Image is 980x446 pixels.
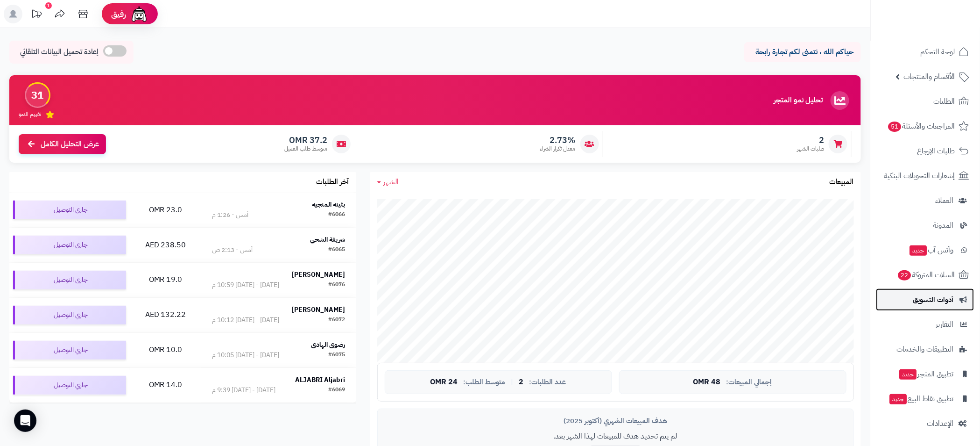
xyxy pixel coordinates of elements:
a: التقارير [876,313,974,336]
span: التطبيقات والخدمات [897,343,954,356]
img: logo-2.png [917,25,971,44]
span: متوسط طلب العميل [284,145,327,153]
p: لم يتم تحديد هدف للمبيعات لهذا الشهر بعد. [385,431,846,442]
a: تحديثات المنصة [25,5,48,26]
td: 238.50 AED [130,228,201,262]
span: أدوات التسويق [913,293,954,306]
a: عرض التحليل الكامل [19,134,106,154]
span: الأقسام والمنتجات [904,70,955,83]
span: 51 [888,122,902,132]
div: جاري التوصيل [13,201,126,219]
span: 37.2 OMR [284,135,327,145]
span: 22 [898,270,911,281]
div: جاري التوصيل [13,376,126,395]
span: تقييم النمو [19,110,41,118]
div: 1 [45,2,52,9]
a: السلات المتروكة22 [876,264,974,286]
a: الإعدادات [876,412,974,435]
div: [DATE] - [DATE] 10:05 م [212,351,279,360]
a: التطبيقات والخدمات [876,338,974,360]
div: جاري التوصيل [13,341,126,360]
span: تطبيق المتجر [899,367,954,381]
div: [DATE] - [DATE] 9:39 م [212,386,275,395]
div: #6076 [329,281,345,290]
strong: بثينه المنجيه [312,200,345,209]
strong: ALJABRI Aljabri [296,375,345,385]
div: [DATE] - [DATE] 10:59 م [212,281,279,290]
h3: تحليل نمو المتجر [774,96,823,105]
span: عرض التحليل الكامل [41,139,99,150]
div: #6075 [329,351,345,360]
p: حياكم الله ، نتمنى لكم تجارة رابحة [751,47,854,58]
span: | [511,379,514,386]
a: تطبيق المتجرجديد [876,363,974,385]
span: جديد [910,245,927,256]
td: 14.0 OMR [130,368,201,403]
span: إعادة تحميل البيانات التلقائي [20,47,99,58]
strong: [PERSON_NAME] [292,305,345,315]
div: جاري التوصيل [13,306,126,324]
a: العملاء [876,189,974,212]
span: معدل تكرار الشراء [540,145,576,153]
span: السلات المتروكة [897,268,955,281]
span: الشهر [384,176,399,187]
span: 48 OMR [693,378,721,387]
span: 2.73% [540,135,576,145]
span: جديد [890,394,907,404]
h3: المبيعات [829,178,854,187]
span: 2 [519,378,524,387]
span: جديد [900,369,917,380]
a: أدوات التسويق [876,288,974,311]
div: جاري التوصيل [13,271,126,289]
span: عدد الطلبات: [529,378,566,386]
div: أمس - 2:13 ص [212,245,253,255]
div: #6069 [329,386,345,395]
span: لوحة التحكم [921,45,955,58]
h3: آخر الطلبات [317,178,349,187]
div: #6066 [329,210,345,220]
a: الشهر [377,177,399,187]
div: جاري التوصيل [13,236,126,254]
span: الإعدادات [927,417,954,430]
div: #6072 [329,316,345,325]
span: إشعارات التحويلات البنكية [884,169,955,182]
span: المراجعات والأسئلة [888,120,955,133]
span: الطلبات [934,95,955,108]
span: طلبات الإرجاع [917,144,955,158]
span: التقارير [936,318,954,331]
div: أمس - 1:26 م [212,210,248,220]
a: المراجعات والأسئلة51 [876,115,974,137]
div: Open Intercom Messenger [14,410,36,432]
td: 23.0 OMR [130,193,201,227]
a: إشعارات التحويلات البنكية [876,165,974,187]
span: 24 OMR [430,378,458,387]
div: #6065 [329,245,345,255]
strong: رضوى الهادي [311,340,345,350]
td: 19.0 OMR [130,263,201,297]
a: وآتس آبجديد [876,239,974,261]
span: المدونة [933,219,954,232]
td: 10.0 OMR [130,333,201,367]
strong: [PERSON_NAME] [292,270,345,280]
span: متوسط الطلب: [464,378,506,386]
span: وآتس آب [909,244,954,257]
img: ai-face.png [130,5,148,23]
a: الطلبات [876,90,974,113]
span: إجمالي المبيعات: [726,378,772,386]
a: طلبات الإرجاع [876,140,974,162]
span: تطبيق نقاط البيع [889,392,954,405]
a: المدونة [876,214,974,237]
span: 2 [797,135,824,145]
div: [DATE] - [DATE] 10:12 م [212,316,279,325]
span: العملاء [936,194,954,207]
td: 132.22 AED [130,298,201,332]
span: رفيق [111,8,126,20]
strong: شريفة الشحي [310,235,345,245]
span: طلبات الشهر [797,145,824,153]
div: هدف المبيعات الشهري (أكتوبر 2025) [385,416,846,426]
a: لوحة التحكم [876,41,974,63]
a: تطبيق نقاط البيعجديد [876,388,974,410]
